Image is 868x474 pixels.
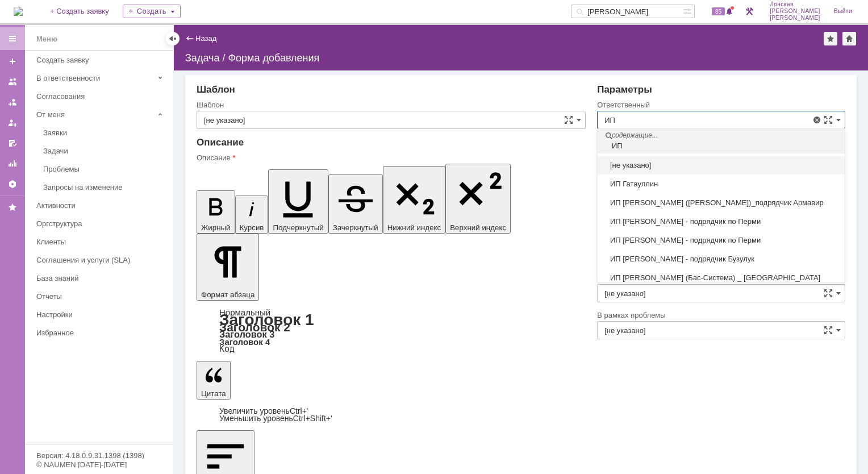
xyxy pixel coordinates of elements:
span: ИП [PERSON_NAME] - подрядчик по Перми [604,217,838,226]
div: Цитата [197,408,586,422]
a: Согласования [32,88,170,105]
div: Задачи [43,147,166,155]
a: Decrease [219,414,332,423]
span: Формат абзаца [201,290,254,299]
div: Настройки [36,310,166,319]
div: Описание [197,154,583,161]
span: Сложная форма [564,115,573,124]
span: ИП [PERSON_NAME] (Бас-Система) _ [GEOGRAPHIC_DATA] [604,273,838,282]
a: Оргструктура [32,215,170,232]
span: Лонская [770,1,820,8]
span: ИП Гатауллин [604,180,838,189]
a: Соглашения и услуги (SLA) [32,251,170,269]
a: Клиенты [32,233,170,251]
button: Курсив [235,196,269,234]
span: Описание [197,137,244,148]
span: [PERSON_NAME] [770,8,820,15]
div: База знаний [36,274,166,282]
span: ИП [PERSON_NAME] - подрядчик Бузулук [604,255,838,264]
a: Настройки [3,175,22,193]
span: Параметры [597,84,652,95]
a: Создать заявку [32,51,170,69]
div: Запросы на изменение [43,183,166,192]
a: Мои согласования [3,134,22,152]
div: Заявки [43,128,166,137]
a: База знаний [32,269,170,287]
a: Нормальный [219,307,270,317]
span: Жирный [201,223,231,232]
div: В рамках проблемы [597,311,843,319]
span: Нижний индекс [387,223,441,232]
div: Согласования [36,92,166,101]
div: Меню [36,32,57,46]
a: Мои заявки [3,114,22,132]
a: Настройки [32,306,170,323]
button: Нижний индекс [383,166,446,234]
a: Заголовок 3 [219,329,274,339]
a: Заявки [39,124,170,142]
a: Отчеты [3,155,22,173]
div: ИП [600,142,845,151]
span: Ctrl+Shift+' [293,414,332,423]
a: Проблемы [39,160,170,178]
div: Соглашения и услуги (SLA) [36,256,166,264]
a: Создать заявку [3,52,22,70]
span: Зачеркнутый [333,223,378,232]
div: Активности [36,201,166,210]
div: Шаблон [197,101,583,109]
div: Ответственный [597,101,843,109]
a: Заголовок 1 [219,311,314,329]
a: Заголовок 4 [219,337,270,347]
div: Клиенты [36,238,166,246]
span: Подчеркнутый [273,223,323,232]
a: Код [219,344,235,354]
div: Оргструктура [36,219,166,228]
button: Зачеркнутый [328,174,383,234]
span: [PERSON_NAME] [770,15,820,22]
a: Заявки на командах [3,73,22,91]
span: Сложная форма [824,289,833,298]
a: Задачи [39,142,170,160]
span: Верхний индекс [450,223,506,232]
div: Сделать домашней страницей [842,32,856,45]
a: Назад [195,34,216,43]
div: Создать заявку [36,56,166,64]
a: Активности [32,197,170,214]
span: Сложная форма [824,115,833,124]
span: Ctrl+' [290,406,308,415]
span: [не указано] [604,161,838,170]
button: Подчеркнутый [268,169,328,234]
span: Сложная форма [824,326,833,335]
div: Проблемы [43,165,166,173]
div: В ответственности [36,74,153,82]
a: Increase [219,406,308,415]
div: © NAUMEN [DATE]-[DATE] [36,461,161,468]
span: ИП [PERSON_NAME] - подрядчик по Перми [604,236,838,245]
div: Скрыть меню [166,32,180,45]
button: Верхний индекс [445,164,511,234]
button: Цитата [197,361,231,400]
div: Отчеты [36,292,166,301]
div: Формат абзаца [197,309,586,353]
button: Формат абзаца [197,234,259,301]
span: Курсив [240,223,264,232]
span: Удалить [812,115,821,124]
span: Цитата [201,389,226,398]
a: Запросы на изменение [39,178,170,196]
button: Жирный [197,190,235,234]
a: Заголовок 2 [219,321,290,334]
div: Создать [123,5,181,18]
div: Добавить в избранное [824,32,837,45]
div: Задача / Форма добавления [185,52,857,64]
img: logo [14,7,23,16]
div: От меня [36,110,153,119]
span: ИП [PERSON_NAME] ([PERSON_NAME])_подрядчик Армавир [604,198,838,207]
div: содержащие... [600,132,845,142]
a: Отчеты [32,288,170,305]
a: Заявки в моей ответственности [3,93,22,111]
div: Версия: 4.18.0.9.31.1398 (1398) [36,452,161,459]
a: Перейти на домашнюю страницу [14,7,23,16]
span: Шаблон [197,84,235,95]
div: Избранное [36,329,153,337]
span: 85 [712,7,725,15]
